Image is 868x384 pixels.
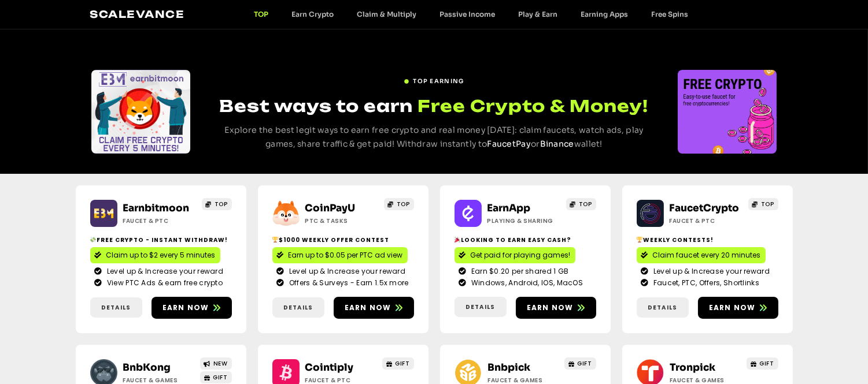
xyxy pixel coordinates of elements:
a: Details [90,297,142,318]
a: Binance [540,139,574,149]
span: GIFT [578,359,592,368]
a: Details [637,297,689,318]
p: Explore the best legit ways to earn free crypto and real money [DATE]: claim faucets, watch ads, ... [212,124,656,151]
img: 🏆 [637,237,642,243]
span: TOP EARNING [413,77,464,85]
span: TOP [761,200,774,208]
h2: $1000 Weekly Offer contest [272,236,414,244]
h2: Playing & Sharing [487,217,560,225]
img: 💸 [90,237,96,243]
a: FaucetCrypto [670,202,740,214]
a: GIFT [382,357,414,370]
span: Earn now [345,303,391,313]
span: Get paid for playing games! [471,250,571,260]
span: Earn up to $0.05 per PTC ad view [289,250,403,260]
span: GIFT [396,359,410,368]
h2: ptc & Tasks [305,217,378,225]
h2: Faucet & PTC [670,217,742,225]
span: Earn now [709,303,756,313]
a: GIFT [747,357,778,370]
span: GIFT [213,373,228,382]
a: Earn now [516,297,596,319]
span: Level up & Increase your reward [286,266,405,277]
a: GIFT [564,357,596,370]
span: Details [283,303,313,312]
a: Details [455,297,507,317]
img: 🏆 [272,237,278,243]
a: EarnApp [487,202,531,214]
a: TOP [384,198,414,210]
span: GIFT [760,359,774,368]
a: Claim up to $2 every 5 minutes [90,247,220,263]
a: Earn up to $0.05 per PTC ad view [272,247,408,263]
a: Bnbpick [487,361,530,374]
a: Details [272,297,324,318]
span: Claim up to $2 every 5 minutes [106,250,216,260]
a: BnbKong [123,361,171,374]
span: TOP [215,200,228,208]
a: Earn now [334,297,414,319]
span: Free Crypto & Money! [418,95,648,117]
span: Claim faucet every 20 minutes [653,250,761,260]
span: Details [101,303,131,312]
div: Slides [91,70,190,154]
span: Earn $0.20 per shared 1 GB [468,266,569,277]
a: Claim & Multiply [346,10,429,18]
h2: Looking to Earn Easy Cash? [455,236,596,244]
a: Passive Income [429,10,507,18]
div: Slides [678,70,777,154]
span: Offers & Surveys - Earn 1.5x more [286,278,409,288]
a: Get paid for playing games! [455,247,575,263]
span: Level up & Increase your reward [104,266,223,277]
a: TOP [202,198,232,210]
a: GIFT [200,371,232,383]
a: Earnbitmoon [123,202,190,214]
span: Earn now [162,303,209,313]
span: Windows, Android, IOS, MacOS [468,278,583,288]
a: Play & Earn [507,10,570,18]
a: CoinPayU [305,202,356,214]
a: Earn now [152,297,232,319]
a: Claim faucet every 20 minutes [637,247,766,263]
a: Cointiply [305,361,354,374]
h2: Weekly contests! [637,236,778,244]
a: TOP [748,198,778,210]
span: Details [648,303,677,312]
a: Free Spins [640,10,700,18]
span: NEW [213,359,228,368]
a: TOP [566,198,596,210]
a: TOP [243,10,280,18]
span: Earn now [527,303,574,313]
span: Faucet, PTC, Offers, Shortlinks [651,278,759,288]
nav: Menu [243,10,700,18]
h2: Faucet & PTC [123,217,195,225]
span: TOP [579,200,592,208]
a: Earn now [698,297,778,319]
span: Details [466,303,495,311]
h2: Free crypto - Instant withdraw! [90,236,232,244]
span: TOP [397,200,410,208]
a: Earn Crypto [280,10,346,18]
span: View PTC Ads & earn free crypto [104,278,223,288]
a: FaucetPay [487,139,531,149]
img: 🎉 [455,237,460,243]
a: TOP EARNING [404,72,464,85]
span: Level up & Increase your reward [651,266,770,277]
a: NEW [200,357,232,370]
span: Best ways to earn [219,96,413,116]
a: Earning Apps [570,10,640,18]
a: Tronpick [670,361,715,374]
a: Scalevance [90,8,185,20]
